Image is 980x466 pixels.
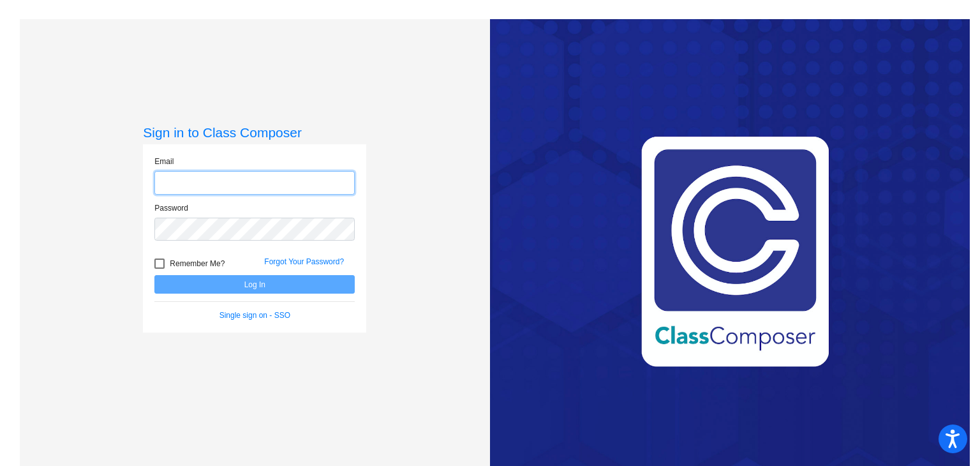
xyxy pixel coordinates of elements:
[219,311,290,320] a: Single sign on - SSO
[154,275,355,294] button: Log In
[143,124,366,140] h3: Sign in to Class Composer
[154,202,188,214] label: Password
[170,256,225,271] span: Remember Me?
[264,257,344,266] a: Forgot Your Password?
[154,156,174,167] label: Email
